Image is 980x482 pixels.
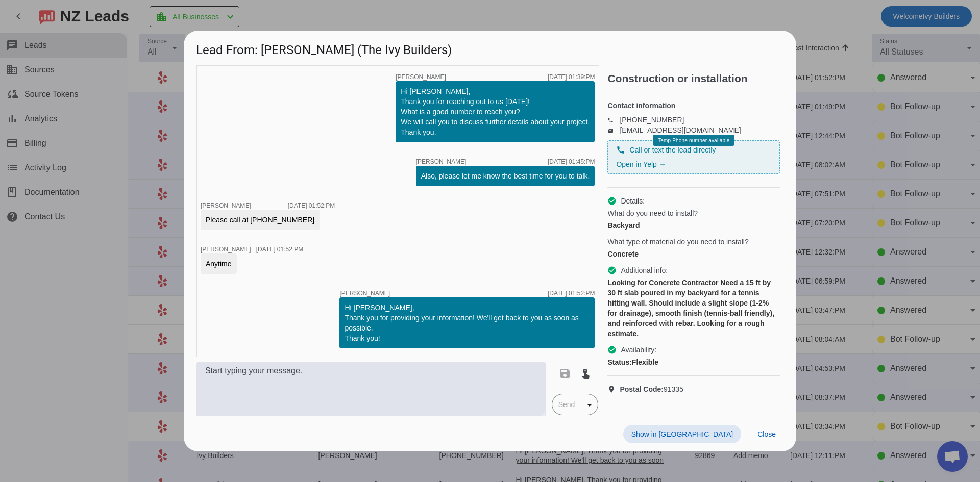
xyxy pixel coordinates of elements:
[607,117,620,122] mat-icon: phone
[616,160,666,168] a: Open in Yelp →
[206,215,314,225] div: Please call at [PHONE_NUMBER]
[607,208,698,218] span: What do you need to install?
[579,367,592,379] mat-icon: touch_app
[201,202,251,209] span: [PERSON_NAME]
[345,302,590,343] div: Hi [PERSON_NAME], Thank you for providing your information! We'll get back to you as soon as poss...
[607,220,780,231] div: Backyard
[621,196,645,206] span: Details:
[607,357,780,367] div: Flexible
[616,145,625,155] mat-icon: phone
[749,425,784,443] button: Close
[607,237,748,247] span: What type of material do you need to install?
[396,74,446,80] span: [PERSON_NAME]
[757,430,776,438] span: Close
[416,159,467,165] span: [PERSON_NAME]
[548,159,595,165] div: [DATE] 01:45:PM
[607,128,620,133] mat-icon: email
[288,202,335,209] div: [DATE] 01:52:PM
[631,430,733,438] span: Show in [GEOGRAPHIC_DATA]
[621,345,656,355] span: Availability:
[421,171,590,181] div: Also, please let me know the best time for you to talk.​
[607,249,780,259] div: Concrete
[623,425,741,443] button: Show in [GEOGRAPHIC_DATA]
[184,31,796,65] h1: Lead From: [PERSON_NAME] (The Ivy Builders)
[620,384,683,394] span: 91335
[401,86,590,137] div: Hi [PERSON_NAME], Thank you for reaching out to us [DATE]! What is a good number to reach you? We...
[607,385,620,393] mat-icon: location_on
[607,73,784,84] h2: Construction or installation
[629,145,716,155] span: Call or text the lead directly
[607,345,617,354] mat-icon: check_circle
[620,385,664,393] strong: Postal Code:
[621,265,668,275] span: Additional info:
[607,196,617,206] mat-icon: check_circle
[607,358,631,366] strong: Status:
[201,246,251,253] span: [PERSON_NAME]
[206,259,232,269] div: Anytime
[620,126,741,134] a: [EMAIL_ADDRESS][DOMAIN_NAME]
[607,100,780,111] h4: Contact information
[607,277,780,339] div: Looking for Concrete Contractor Need a 15 ft by 30 ft slab poured in my backyard for a tennis hit...
[607,266,617,275] mat-icon: check_circle
[620,116,684,124] a: [PHONE_NUMBER]
[548,74,595,80] div: [DATE] 01:39:PM
[256,246,303,252] div: [DATE] 01:52:PM
[658,138,729,143] span: Temp Phone number available
[339,290,390,296] span: [PERSON_NAME]
[548,290,595,296] div: [DATE] 01:52:PM
[583,399,596,411] mat-icon: arrow_drop_down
